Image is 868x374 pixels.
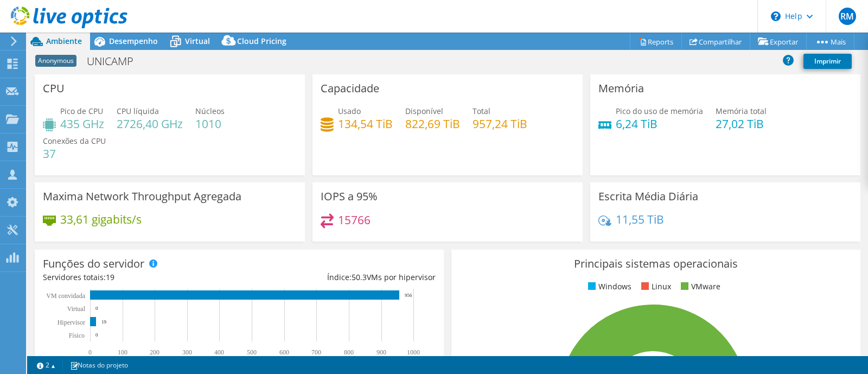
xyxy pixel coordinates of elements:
[43,191,241,202] h3: Maxima Network Throughput Agregada
[716,118,767,130] h4: 27,02 TiB
[716,106,767,116] span: Memória total
[405,106,443,116] span: Disponível
[803,54,852,69] a: Imprimir
[150,348,159,356] text: 200
[376,348,386,356] text: 900
[237,36,286,46] span: Cloud Pricing
[459,258,852,270] h3: Principais sistemas operacionais
[195,106,225,116] span: Núcleos
[62,358,136,372] a: Notas do projeto
[60,118,104,130] h4: 435 GHz
[338,106,361,116] span: Usado
[46,292,85,300] text: VM convidada
[616,106,703,116] span: Pico do uso de memória
[109,36,158,46] span: Desempenho
[321,83,379,94] h3: Capacidade
[43,136,106,146] span: Conexões da CPU
[117,106,159,116] span: CPU líquida
[88,348,92,356] text: 0
[639,281,671,293] li: Linux
[185,36,210,46] span: Virtual
[247,348,257,356] text: 500
[352,272,367,282] span: 50.3
[106,272,114,282] span: 19
[82,55,150,67] h1: UNICAMP
[43,148,106,160] h4: 37
[344,348,354,356] text: 800
[46,36,82,46] span: Ambiente
[585,281,631,293] li: Windows
[43,83,65,94] h3: CPU
[405,118,460,130] h4: 822,69 TiB
[182,348,192,356] text: 300
[839,8,856,25] span: RM
[35,55,76,67] span: Anonymous
[60,106,103,116] span: Pico de CPU
[214,348,224,356] text: 400
[616,213,664,225] h4: 11,55 TiB
[95,332,98,338] text: 0
[60,213,142,225] h4: 33,61 gigabits/s
[321,191,378,202] h3: IOPS a 95%
[67,305,86,313] text: Virtual
[750,33,807,50] a: Exportar
[117,118,183,130] h4: 2726,40 GHz
[473,118,527,130] h4: 957,24 TiB
[338,118,393,130] h4: 134,54 TiB
[678,281,720,293] li: VMware
[338,214,371,226] h4: 15766
[616,118,703,130] h4: 6,24 TiB
[806,33,854,50] a: Mais
[311,348,321,356] text: 700
[771,11,781,21] svg: \n
[69,332,85,339] tspan: Físico
[473,106,490,116] span: Total
[43,271,239,283] div: Servidores totais:
[407,348,420,356] text: 1000
[279,348,289,356] text: 600
[195,118,225,130] h4: 1010
[58,319,85,326] text: Hipervisor
[630,33,682,50] a: Reports
[95,306,98,311] text: 0
[43,258,144,270] h3: Funções do servidor
[598,83,644,94] h3: Memória
[101,319,107,325] text: 19
[118,348,127,356] text: 100
[681,33,750,50] a: Compartilhar
[29,358,63,372] a: 2
[239,271,436,283] div: Índice: VMs por hipervisor
[405,293,412,298] text: 956
[598,191,698,202] h3: Escrita Média Diária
